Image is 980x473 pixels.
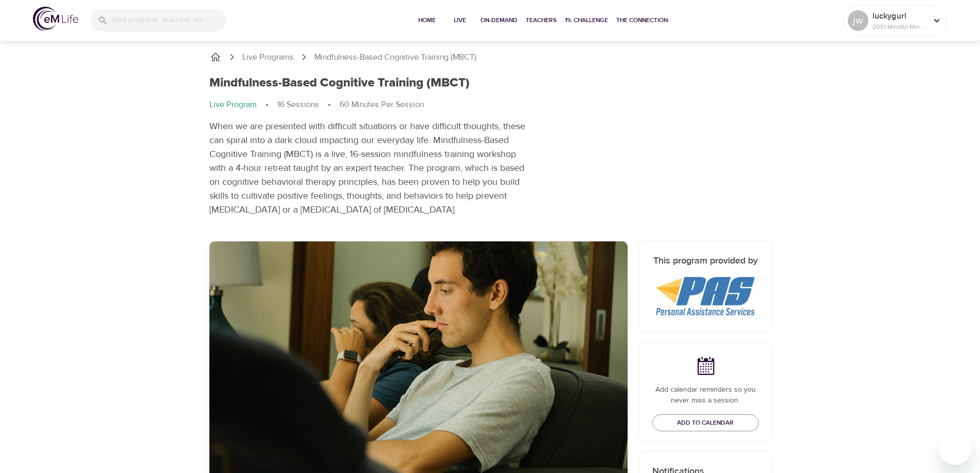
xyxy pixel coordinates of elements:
span: 1% Challenge [565,15,608,26]
p: Add calendar reminders so you never miss a session. [652,384,759,406]
span: Add to Calendar [677,417,734,428]
span: On-Demand [480,15,518,26]
nav: breadcrumb [209,99,532,111]
span: Home [415,15,439,26]
nav: breadcrumb [209,51,771,63]
p: When we are presented with difficult situations or have difficult thoughts, these can spiral into... [209,119,532,217]
p: 60 Minutes Per Session [340,99,424,111]
p: Mindfulness-Based Cognitive Training (MBCT) [314,51,476,63]
span: Teachers [526,15,557,26]
h6: This program provided by [652,254,759,269]
h1: Mindfulness-Based Cognitive Training (MBCT) [209,76,470,91]
div: jw [848,10,868,31]
p: 2051 Mindful Minutes [872,22,927,31]
a: Live Programs [242,51,294,63]
span: Live [448,15,472,26]
p: luckygurl [872,10,927,22]
img: logo [33,7,78,31]
img: PAS%20logo.png [656,277,755,316]
button: Add to Calendar [652,414,759,431]
span: The Connection [616,15,668,26]
p: Live Program [209,99,257,111]
input: Find programs, teachers, etc... [112,9,226,31]
p: 16 Sessions [277,99,319,111]
iframe: Button to launch messaging window [939,432,972,465]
